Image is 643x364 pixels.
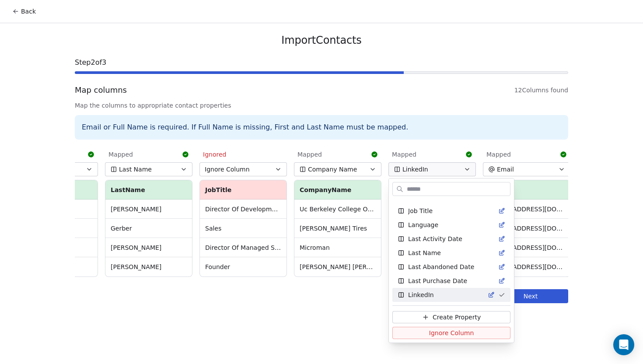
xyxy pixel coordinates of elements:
span: Last Activity Date [408,234,462,243]
span: Create Property [433,313,481,322]
span: LinkedIn [408,290,434,299]
span: Language [408,220,438,229]
span: Last Name [408,248,441,257]
span: Last Abandoned Date [408,262,474,271]
span: Ignore Column [429,329,474,337]
span: Job Title [408,206,433,215]
button: Create Property [392,311,510,323]
span: Last Purchase Date [408,276,467,285]
button: Ignore Column [392,327,510,339]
